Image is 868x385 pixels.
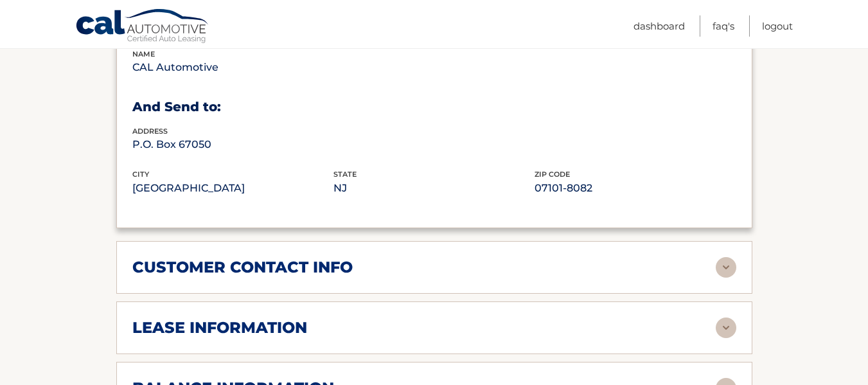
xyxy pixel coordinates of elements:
a: FAQ's [713,15,734,37]
a: Logout [762,15,793,37]
span: state [333,170,357,179]
h3: And Send to: [132,99,736,115]
span: city [132,170,149,179]
img: accordion-rest.svg [716,318,736,338]
a: Dashboard [633,15,685,37]
span: name [132,49,155,58]
h2: customer contact info [132,258,353,277]
span: address [132,127,168,136]
span: zip code [535,170,570,179]
p: CAL Automotive [132,58,333,76]
img: accordion-rest.svg [716,257,736,278]
a: Cal Automotive [75,8,210,46]
p: P.O. Box 67050 [132,136,333,154]
p: 07101-8082 [535,179,736,197]
h2: lease information [132,318,307,337]
p: [GEOGRAPHIC_DATA] [132,179,333,197]
p: NJ [333,179,535,197]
